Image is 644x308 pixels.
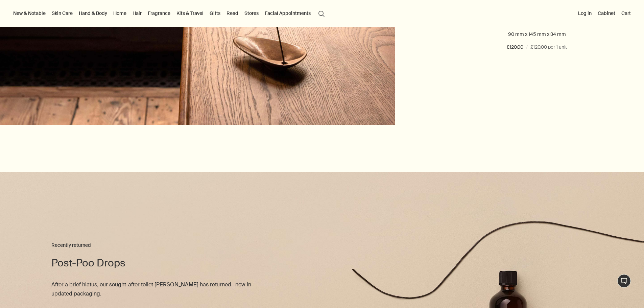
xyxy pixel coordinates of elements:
a: Kits & Travel [175,9,205,18]
a: Home [112,9,128,18]
p: After a brief hiatus, our sought-after toilet [PERSON_NAME] has returned—now in updated packaging. [51,280,270,298]
h2: Post-Poo Drops [51,256,270,270]
a: Fragrance [146,9,172,18]
a: Gifts [208,9,222,18]
a: Skin Care [50,9,74,18]
span: / [526,43,528,51]
button: New & Notable [12,9,47,18]
button: Stores [243,9,260,18]
button: Open search [315,7,328,20]
button: Log in [577,9,593,18]
a: Hand & Body [77,9,109,18]
button: Cart [620,9,632,18]
a: Read [225,9,240,18]
a: Hair [131,9,143,18]
button: Live Assistance [617,274,631,288]
a: Cabinet [596,9,617,18]
span: £120.00 [507,43,523,51]
h3: Recently returned [51,241,270,250]
span: £120.00 per 1 unit [530,43,567,51]
a: Facial Appointments [263,9,312,18]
